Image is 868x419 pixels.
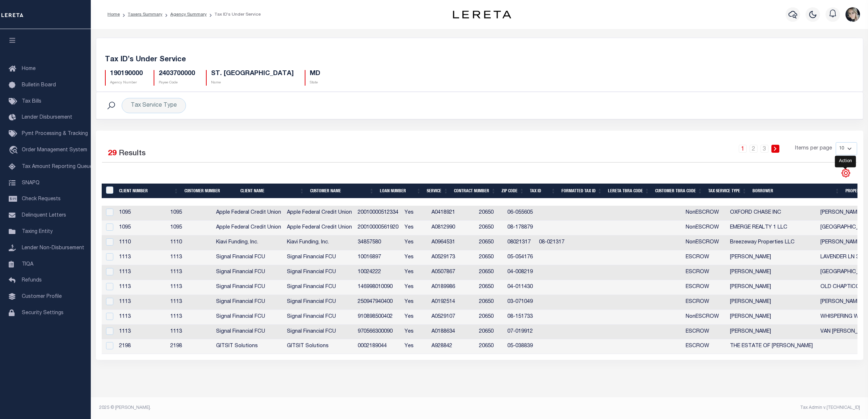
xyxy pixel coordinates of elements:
td: A0529173 [429,250,476,265]
a: Agency Summary [170,12,207,17]
td: ESCROW [683,325,727,340]
td: 1095 [116,206,167,221]
td: Signal Financial FCU [213,250,284,265]
td: 20650 [476,295,504,310]
td: 1110 [116,235,167,250]
span: Order Management System [22,148,87,153]
td: 05-038839 [504,339,536,354]
td: 20650 [476,280,504,295]
a: Taxers Summary [128,12,162,17]
td: 06-055605 [504,206,536,221]
td: Yes [402,280,429,295]
td: Signal Financial FCU [284,265,355,280]
td: 1113 [116,250,167,265]
span: TIQA [22,262,33,267]
th: Zip Code: activate to sort column ascending [499,184,527,198]
label: Results [119,148,146,160]
td: Signal Financial FCU [213,295,284,310]
th: Loan Number: activate to sort column ascending [377,184,424,198]
td: 1095 [116,221,167,235]
span: Home [22,66,36,71]
span: Delinquent Letters [22,213,66,218]
td: Yes [402,250,429,265]
td: [PERSON_NAME] [727,250,818,265]
th: &nbsp; [102,184,117,198]
p: Name [211,80,294,86]
span: Security Settings [22,311,64,316]
td: ESCROW [683,250,727,265]
div: Action [835,156,856,167]
span: Check Requests [22,197,61,202]
td: A0529107 [429,310,476,325]
td: 07-019912 [504,325,536,340]
h5: 190190000 [110,70,143,78]
td: 04-011430 [504,280,536,295]
th: LERETA TBRA Code: activate to sort column ascending [605,184,652,198]
td: GITSIT Solutions [213,339,284,354]
div: Tax Admin v.[TECHNICAL_ID] [485,404,860,411]
td: [PERSON_NAME] [727,265,818,280]
td: Yes [402,310,429,325]
td: 1113 [167,325,213,340]
td: Yes [402,235,429,250]
td: A0812990 [429,221,476,235]
td: 1113 [167,310,213,325]
td: 1113 [167,265,213,280]
td: ESCROW [683,280,727,295]
td: 1110 [167,235,213,250]
td: 34857580 [355,235,402,250]
td: 04-008219 [504,265,536,280]
td: Signal Financial FCU [284,280,355,295]
td: 1113 [116,310,167,325]
td: 05-054176 [504,250,536,265]
td: 910898500402 [355,310,402,325]
a: 3 [760,145,768,153]
span: SNAPQ [22,180,40,185]
span: Pymt Processing & Tracking [22,131,88,136]
td: 20650 [476,310,504,325]
td: 1113 [116,325,167,340]
span: Customer Profile [22,294,62,299]
span: Taxing Entity [22,229,53,234]
td: 970566300090 [355,325,402,340]
td: 10016897 [355,250,402,265]
img: logo-dark.svg [453,11,511,19]
p: Payee Code [159,80,195,86]
td: 20650 [476,265,504,280]
th: Customer Number [182,184,238,198]
td: Yes [402,295,429,310]
td: 1113 [116,295,167,310]
td: 08021317 [504,235,536,250]
td: 1113 [116,265,167,280]
td: 250947940400 [355,295,402,310]
td: [PERSON_NAME] [727,280,818,295]
span: 29 [108,150,117,157]
td: A0964531 [429,235,476,250]
td: Signal Financial FCU [213,265,284,280]
span: Tax Bills [22,99,41,104]
td: Breezeway Properties LLC [727,235,818,250]
td: Signal Financial FCU [284,295,355,310]
td: Signal Financial FCU [284,250,355,265]
td: 10024222 [355,265,402,280]
td: Signal Financial FCU [213,310,284,325]
span: Refunds [22,278,42,283]
td: 03-071049 [504,295,536,310]
th: Contract Number: activate to sort column ascending [451,184,499,198]
td: 1113 [167,250,213,265]
h5: Tax ID’s Under Service [105,56,854,64]
td: 1095 [167,206,213,221]
span: Lender Non-Disbursement [22,246,84,251]
td: 1113 [116,280,167,295]
td: ESCROW [683,295,727,310]
td: Signal Financial FCU [284,325,355,340]
td: A0418921 [429,206,476,221]
td: Apple Federal Credit Union [213,206,284,221]
td: 2198 [116,339,167,354]
td: ESCROW [683,339,727,354]
span: Bulletin Board [22,83,56,88]
td: NonESCROW [683,310,727,325]
td: NonESCROW [683,206,727,221]
td: 08-178879 [504,221,536,235]
div: 2025 © [PERSON_NAME]. [94,404,480,411]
